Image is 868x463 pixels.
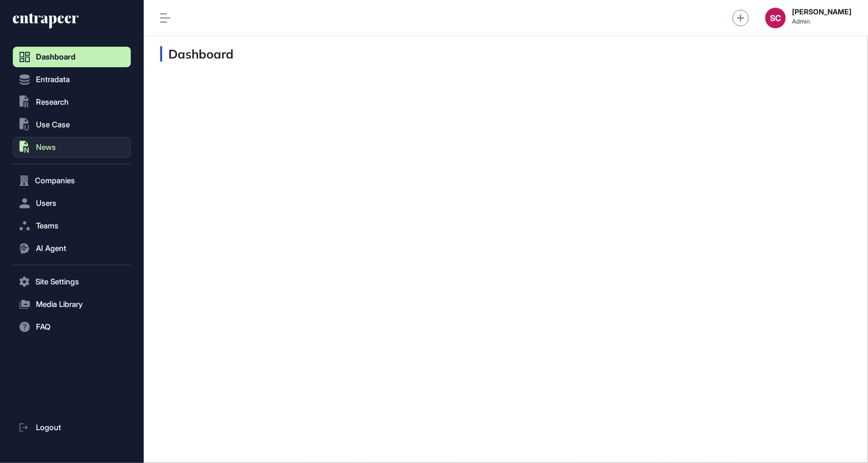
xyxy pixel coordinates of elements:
[36,121,70,129] span: Use Case
[160,46,234,62] h3: Dashboard
[13,216,131,236] button: Teams
[13,272,131,292] button: Site Settings
[13,417,131,438] a: Logout
[36,143,56,151] span: News
[13,114,131,135] button: Use Case
[35,278,79,286] span: Site Settings
[792,8,852,16] strong: [PERSON_NAME]
[13,92,131,112] button: Research
[792,18,852,25] span: Admin
[13,137,131,158] button: News
[36,222,59,230] span: Teams
[36,98,69,106] span: Research
[36,75,70,84] span: Entradata
[35,177,75,185] span: Companies
[36,300,83,308] span: Media Library
[13,69,131,90] button: Entradata
[765,8,786,28] button: SC
[13,294,131,315] button: Media Library
[13,317,131,337] button: FAQ
[13,170,131,191] button: Companies
[36,53,75,61] span: Dashboard
[36,423,61,432] span: Logout
[13,193,131,214] button: Users
[36,199,56,207] span: Users
[36,244,66,253] span: AI Agent
[13,47,131,67] a: Dashboard
[13,238,131,259] button: AI Agent
[36,323,50,331] span: FAQ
